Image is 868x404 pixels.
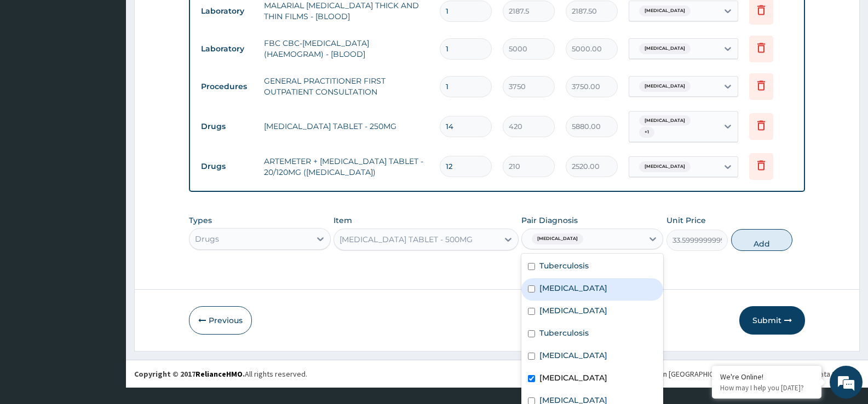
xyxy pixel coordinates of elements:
label: [MEDICAL_DATA] [539,350,607,361]
button: Previous [189,306,252,335]
img: d_794563401_company_1708531726252_794563401 [20,55,44,82]
td: GENERAL PRACTITIONER FIRST OUTPATIENT CONSULTATION [258,70,434,103]
label: [MEDICAL_DATA] [539,283,607,294]
span: [MEDICAL_DATA] [639,161,691,172]
span: [MEDICAL_DATA] [639,115,691,126]
td: FBC CBC-[MEDICAL_DATA] (HAEMOGRAM) - [BLOOD] [258,32,434,65]
span: We're online! [64,128,151,238]
label: Item [334,215,352,226]
div: Drugs [195,233,219,244]
div: Minimize live chat window [180,5,206,32]
div: Chat with us now [57,61,184,75]
span: + 1 [639,127,654,138]
a: RelianceHMO [196,369,243,379]
td: ARTEMETER + [MEDICAL_DATA] TABLET - 20/120MG ([MEDICAL_DATA]) [258,150,434,183]
label: Unit Price [666,215,706,226]
label: [MEDICAL_DATA] [539,372,607,383]
footer: All rights reserved. [126,360,868,388]
span: [MEDICAL_DATA] [639,43,691,54]
td: [MEDICAL_DATA] TABLET - 250MG [258,115,434,137]
label: Tuberculosis [539,260,589,271]
label: Tuberculosis [539,327,589,338]
label: [MEDICAL_DATA] [539,305,607,316]
label: Types [189,216,212,225]
td: Laboratory [196,1,258,21]
strong: Copyright © 2017 . [134,369,245,379]
button: Add [731,229,792,251]
td: Laboratory [196,39,258,59]
span: [MEDICAL_DATA] [532,233,583,244]
label: Pair Diagnosis [521,215,578,226]
p: How may I help you today? [720,383,813,393]
td: Procedures [196,77,258,97]
textarea: Type your message and hit 'Enter' [5,279,209,318]
span: [MEDICAL_DATA] [639,5,691,16]
button: Submit [739,306,805,335]
span: [MEDICAL_DATA] [639,81,691,92]
div: We're Online! [720,372,813,382]
td: Drugs [196,156,258,177]
div: [MEDICAL_DATA] TABLET - 500MG [340,234,473,245]
td: Drugs [196,116,258,137]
